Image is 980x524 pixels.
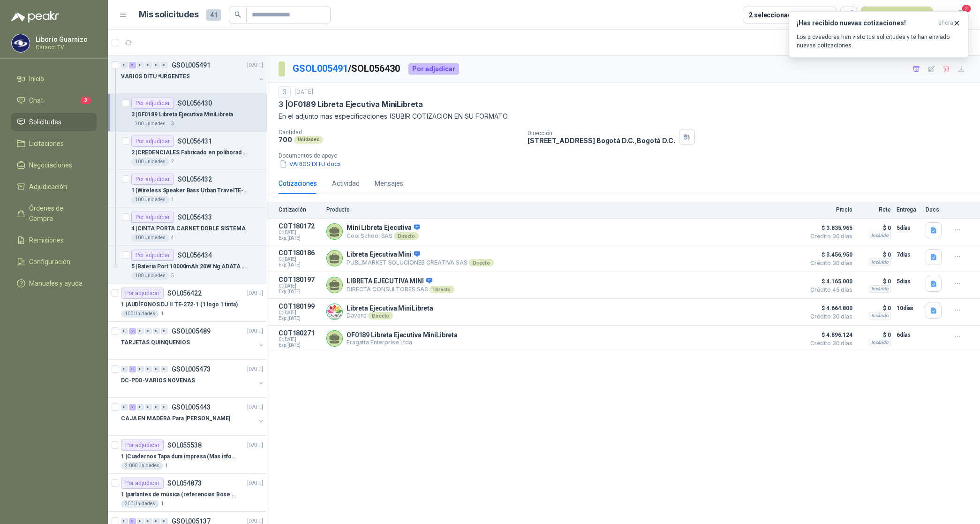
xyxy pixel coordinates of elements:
[332,178,360,189] div: Actividad
[11,178,97,196] a: Adjudicación
[129,404,136,410] div: 2
[206,9,221,21] span: 41
[121,364,265,394] a: 0 3 0 0 0 0 GSOL005473[DATE] DC-PDO-VARIOS NOVENAS
[11,199,97,228] a: Órdenes de Compra
[121,414,230,423] p: CAJA EN MADERA Para [PERSON_NAME]
[121,72,189,81] p: VARIOS DITU *URGENTES
[247,289,263,298] p: [DATE]
[29,257,70,267] span: Configuración
[926,206,944,213] p: Docs
[131,186,248,195] p: 1 | Wireless Speaker Bass Urban TravelTE-452Speaker
[178,138,212,144] p: SOL056431
[279,129,520,136] p: Cantidad
[121,326,265,356] a: 0 2 0 0 0 0 GSOL005489[DATE] TARJETAS QUINQUENIOS
[858,206,891,213] p: Flete
[29,74,44,84] span: Inicio
[171,234,174,242] p: 4
[29,278,83,289] span: Manuales y ayuda
[145,366,152,372] div: 0
[129,328,136,334] div: 2
[131,136,174,147] div: Por adjudicar
[952,7,969,23] button: 3
[869,258,891,266] div: Incluido
[29,160,72,170] span: Negociaciones
[137,366,144,372] div: 0
[279,230,321,235] span: C: [DATE]
[153,62,160,68] div: 0
[247,61,263,70] p: [DATE]
[121,62,128,68] div: 0
[108,246,267,284] a: Por adjudicarSOL0564345 |Bateria Port 10000mAh 20W Ng ADATA PC100BKCarga100 Unidades5
[145,328,152,334] div: 0
[897,276,920,287] p: 5 días
[806,234,852,239] span: Crédito 30 días
[858,222,891,234] p: $ 0
[279,152,976,159] p: Documentos de apoyo
[326,206,800,213] p: Producto
[869,232,891,239] div: Incluido
[121,366,128,372] div: 0
[279,310,321,316] span: C: [DATE]
[11,113,97,131] a: Solicitudes
[121,60,265,90] a: 0 5 0 0 0 0 GSOL005491[DATE] VARIOS DITU *URGENTES
[153,366,160,372] div: 0
[279,206,321,213] p: Cotización
[869,285,891,293] div: Incluido
[108,170,267,208] a: Por adjudicarSOL0564321 |Wireless Speaker Bass Urban TravelTE-452Speaker100 Unidades1
[131,120,169,128] div: 700 Unidades
[234,11,241,18] span: search
[430,286,454,293] div: Directo
[279,257,321,262] span: C: [DATE]
[858,249,891,260] p: $ 0
[131,212,174,223] div: Por adjudicar
[347,277,454,286] p: LIBRETA EJECUTIVA MINI
[797,19,935,27] h3: ¡Has recibido nuevas cotizaciones!
[167,290,202,296] p: SOL056422
[11,274,97,292] a: Manuales y ayuda
[131,196,169,204] div: 100 Unidades
[172,366,211,372] p: GSOL005473
[861,7,933,23] button: Nueva solicitud
[145,62,152,68] div: 0
[247,327,263,336] p: [DATE]
[11,91,97,109] a: Chat3
[806,341,852,346] span: Crédito 30 días
[279,222,321,230] p: COT180172
[131,272,169,280] div: 100 Unidades
[279,316,321,321] span: Exp: [DATE]
[137,62,144,68] div: 0
[897,329,920,341] p: 6 días
[131,224,246,233] p: 4 | CINTA PORTA CARNET DOBLE SISTEMA
[806,222,852,234] span: $ 3.835.965
[347,251,494,259] p: Libreta Ejecutiva Mini
[108,132,267,170] a: Por adjudicarSOL0564312 |CREDENCIALES Fabricado en poliborad con impresión digital a full color10...
[167,442,202,448] p: SOL055538
[806,303,852,314] span: $ 4.664.800
[153,328,160,334] div: 0
[171,272,174,280] p: 5
[247,441,263,450] p: [DATE]
[161,404,168,410] div: 0
[178,176,212,182] p: SOL056432
[172,328,211,334] p: GSOL005489
[29,138,64,149] span: Licitaciones
[279,249,321,257] p: COT180186
[869,339,891,346] div: Incluido
[749,10,799,20] div: 2 seleccionadas
[131,174,174,185] div: Por adjudicar
[121,328,128,334] div: 0
[279,136,292,144] p: 700
[528,137,675,144] p: [STREET_ADDRESS] Bogotá D.C. , Bogotá D.C.
[121,490,238,499] p: 1 | parlantes de música (referencias Bose o Alexa) CON MARCACION 1 LOGO (Mas datos en el adjunto)
[161,62,168,68] div: 0
[131,234,169,242] div: 100 Unidades
[145,404,152,410] div: 0
[806,206,852,213] p: Precio
[161,500,164,508] p: 1
[11,231,97,249] a: Remisiones
[347,259,494,266] p: PUBLIMARKET SOLUCIONES CREATIVA SAS
[178,100,212,106] p: SOL056430
[279,111,969,122] p: En el adjunto mas especificaciones (SUBIR COTIZACION EN SU FORMATO
[11,156,97,174] a: Negociaciones
[869,312,891,319] div: Incluido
